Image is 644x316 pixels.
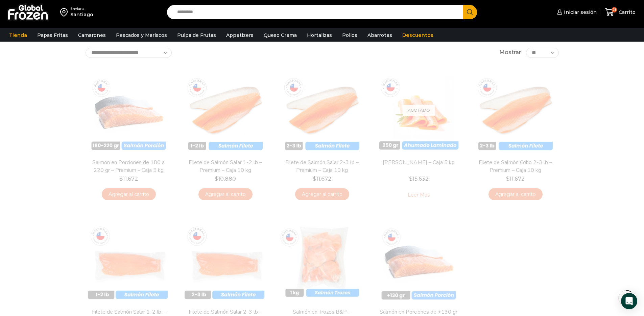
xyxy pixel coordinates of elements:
[339,29,361,42] a: Pollos
[6,29,30,42] a: Tienda
[174,29,219,42] a: Pulpa de Frutas
[621,293,637,309] div: Open Intercom Messenger
[463,5,477,19] button: Search button
[223,29,257,42] a: Appetizers
[617,9,636,16] span: Carrito
[499,49,521,57] span: Mostrar
[60,6,70,18] img: address-field-icon.svg
[603,4,637,20] a: 21 Carrito
[113,29,170,42] a: Pescados y Mariscos
[70,6,93,11] div: Enviar a
[75,29,109,42] a: Camarones
[260,29,300,42] a: Queso Crema
[612,7,617,13] span: 21
[70,11,93,18] div: Santiago
[304,29,335,42] a: Hortalizas
[555,5,597,19] a: Iniciar sesión
[86,48,172,58] select: Pedido de la tienda
[562,9,597,16] span: Iniciar sesión
[34,29,71,42] a: Papas Fritas
[399,29,437,42] a: Descuentos
[364,29,396,42] a: Abarrotes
